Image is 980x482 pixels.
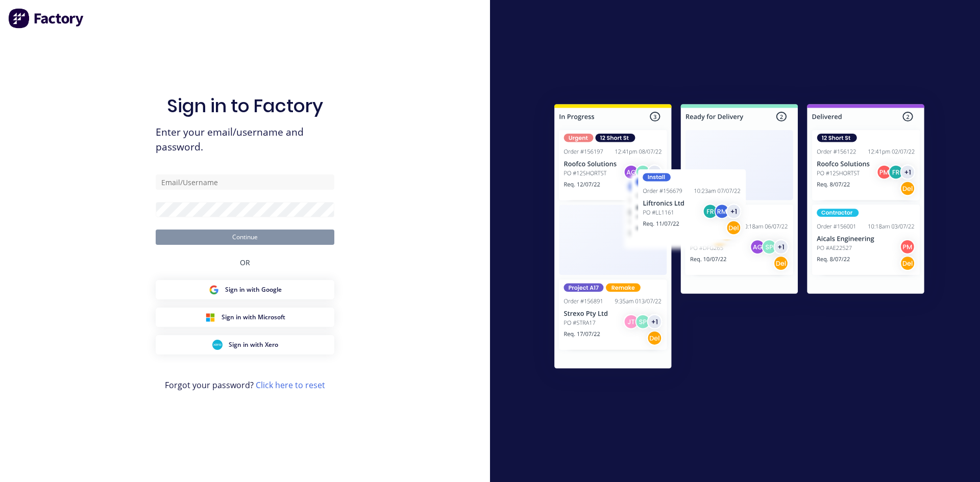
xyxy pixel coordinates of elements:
span: Sign in with Google [225,285,282,294]
span: Sign in with Microsoft [222,313,285,322]
a: Click here to reset [256,379,325,391]
img: Microsoft Sign in [205,312,215,322]
span: Forgot your password? [165,379,325,391]
button: Google Sign inSign in with Google [156,280,334,299]
img: Xero Sign in [212,340,223,350]
img: Google Sign in [209,285,219,295]
button: Xero Sign inSign in with Xero [156,335,334,354]
input: Email/Username [156,174,334,190]
div: OR [240,245,250,280]
button: Continue [156,230,334,245]
span: Sign in with Xero [229,340,278,349]
span: Enter your email/username and password. [156,125,334,155]
h1: Sign in to Factory [167,95,323,117]
img: Sign in [532,84,947,393]
button: Microsoft Sign inSign in with Microsoft [156,308,334,327]
img: Factory [8,8,85,29]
